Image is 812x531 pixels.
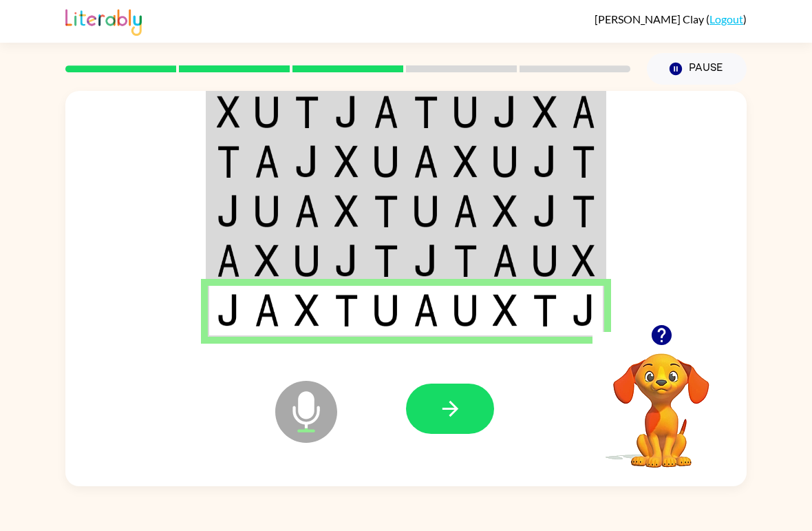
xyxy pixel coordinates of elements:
img: t [217,145,240,178]
img: a [453,195,478,227]
img: t [334,294,359,326]
video: Your browser must support playing .mp4 files to use Literably. Please try using another browser. [592,332,730,470]
img: j [414,244,438,277]
img: u [453,96,478,128]
img: t [572,195,595,227]
img: t [533,294,557,326]
img: j [533,195,557,227]
img: a [295,195,319,227]
img: x [453,145,478,178]
img: j [217,294,240,326]
img: a [217,244,240,277]
img: t [374,195,398,227]
img: a [255,145,279,178]
img: a [255,294,279,326]
img: j [334,96,359,128]
img: u [453,294,478,326]
img: a [493,244,517,277]
a: Logout [709,12,743,25]
img: j [533,145,557,178]
img: x [255,244,279,277]
img: x [493,195,517,227]
img: t [572,145,595,178]
img: Literably [65,6,142,36]
img: u [295,244,319,277]
img: j [217,195,240,227]
img: x [493,294,517,326]
img: u [493,145,517,178]
img: j [295,145,319,178]
img: x [533,96,557,128]
img: t [295,96,319,128]
img: j [572,294,595,326]
img: u [533,244,557,277]
img: a [414,145,438,178]
img: x [572,244,595,277]
button: Pause [647,53,747,85]
img: u [255,96,279,128]
img: u [414,195,438,227]
img: a [572,96,595,128]
img: t [414,96,438,128]
img: x [334,145,359,178]
img: j [334,244,359,277]
img: x [295,294,319,326]
img: x [334,195,359,227]
img: a [414,294,438,326]
img: u [255,195,279,227]
img: u [374,145,398,178]
span: [PERSON_NAME] Clay [595,12,706,25]
img: t [453,244,478,277]
img: a [374,96,398,128]
img: x [217,96,240,128]
img: j [493,96,517,128]
div: ( ) [595,12,747,25]
img: t [374,244,398,277]
img: u [374,294,398,326]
